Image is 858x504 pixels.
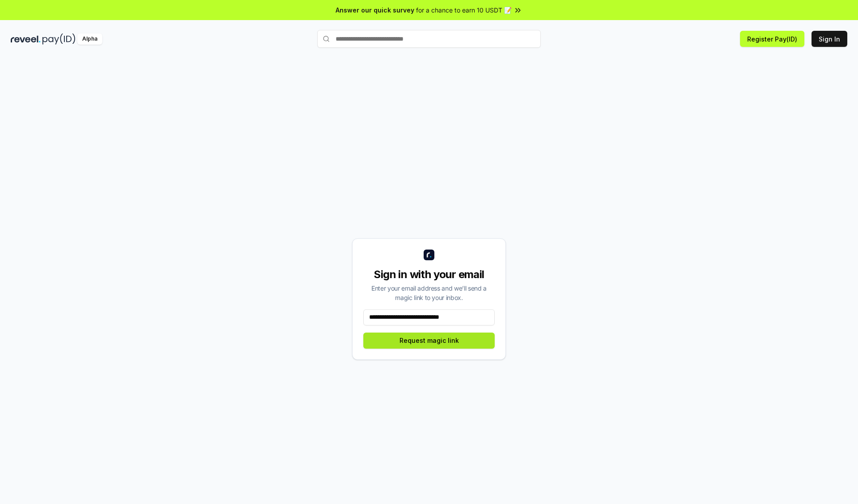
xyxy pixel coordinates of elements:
span: Answer our quick survey [336,5,414,15]
button: Sign In [812,31,847,47]
button: Request magic link [363,333,495,349]
span: for a chance to earn 10 USDT 📝 [416,5,512,15]
img: pay_id [42,33,76,45]
img: logo_small [424,250,434,260]
div: Enter your email address and we’ll send a magic link to your inbox. [363,283,495,302]
img: reveel_dark [11,33,41,45]
div: Sign in with your email [363,267,495,282]
button: Register Pay(ID) [740,31,804,47]
div: Alpha [77,33,102,45]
